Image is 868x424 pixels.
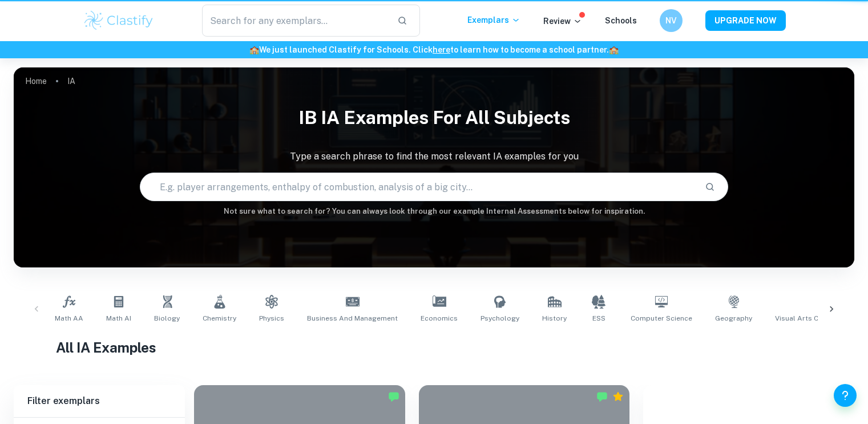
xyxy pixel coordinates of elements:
[56,337,813,358] h1: All IA Examples
[14,206,854,217] h6: Not sure what to search for? You can always look through our example Internal Assessments below f...
[542,313,567,323] span: History
[834,384,857,407] button: Help and Feedback
[631,313,692,323] span: Computer Science
[388,391,399,402] img: Marked
[700,177,720,197] button: Search
[664,14,677,27] h6: NV
[55,313,83,323] span: Math AA
[25,73,47,89] a: Home
[202,5,389,37] input: Search for any exemplars...
[612,391,624,402] div: Premium
[140,171,696,203] input: E.g. player arrangements, enthalpy of combustion, analysis of a big city...
[14,99,854,136] h1: IB IA examples for all subjects
[14,150,854,163] p: Type a search phrase to find the most relevant IA examples for you
[421,313,458,323] span: Economics
[609,45,619,54] span: 🏫
[605,16,637,25] a: Schools
[307,313,398,323] span: Business and Management
[14,385,185,417] h6: Filter exemplars
[660,9,683,32] button: NV
[203,313,236,323] span: Chemistry
[481,313,519,323] span: Psychology
[705,10,786,31] button: UPGRADE NOW
[715,313,752,323] span: Geography
[543,15,582,27] p: Review
[433,45,450,54] a: here
[2,43,866,56] h6: We just launched Clastify for Schools. Click to learn how to become a school partner.
[249,45,259,54] span: 🏫
[259,313,284,323] span: Physics
[106,313,131,323] span: Math AI
[83,9,155,32] img: Clastify logo
[467,14,520,26] p: Exemplars
[67,75,75,87] p: IA
[154,313,180,323] span: Biology
[596,391,608,402] img: Marked
[592,313,605,323] span: ESS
